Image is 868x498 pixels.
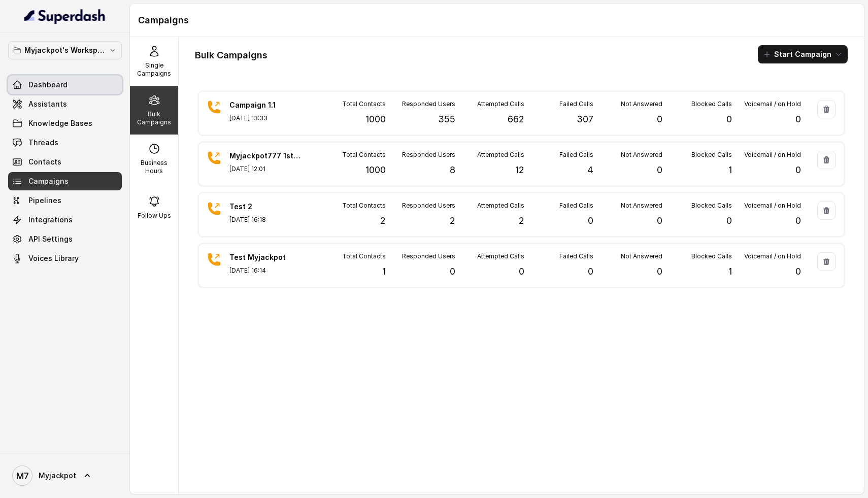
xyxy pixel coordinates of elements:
[402,100,455,108] p: Responded Users
[195,47,268,63] h1: Bulk Campaigns
[229,165,301,173] p: [DATE] 12:01
[39,471,76,481] span: Myjackpot
[621,151,662,159] p: Not Answered
[758,45,848,63] button: Start Campaign
[587,163,593,177] p: 4
[621,100,662,108] p: Not Answered
[588,214,593,228] p: 0
[28,234,73,244] span: API Settings
[744,151,801,159] p: Voicemail / on Hold
[515,163,524,177] p: 12
[28,99,67,109] span: Assistants
[134,110,174,126] p: Bulk Campaigns
[16,471,29,481] text: M7
[519,214,524,228] p: 2
[559,100,593,108] p: Failed Calls
[657,112,662,126] p: 0
[621,252,662,260] p: Not Answered
[28,157,61,167] span: Contacts
[508,112,524,126] p: 662
[8,249,122,268] a: Voices Library
[8,95,122,113] a: Assistants
[621,202,662,210] p: Not Answered
[342,252,386,260] p: Total Contacts
[342,151,386,159] p: Total Contacts
[657,264,662,279] p: 0
[744,100,801,108] p: Voicemail / on Hold
[342,100,386,108] p: Total Contacts
[519,264,524,279] p: 0
[559,252,593,260] p: Failed Calls
[477,151,524,159] p: Attempted Calls
[795,214,801,228] p: 0
[744,202,801,210] p: Voicemail / on Hold
[28,253,79,263] span: Voices Library
[229,267,301,275] p: [DATE] 16:14
[229,202,301,212] p: Test 2
[138,212,171,220] p: Follow Ups
[342,202,386,210] p: Total Contacts
[8,76,122,94] a: Dashboard
[577,112,593,126] p: 307
[657,214,662,228] p: 0
[380,214,386,228] p: 2
[28,176,69,186] span: Campaigns
[24,44,106,56] p: Myjackpot's Workspace
[728,163,732,177] p: 1
[691,100,732,108] p: Blocked Calls
[691,202,732,210] p: Blocked Calls
[726,112,732,126] p: 0
[134,159,174,175] p: Business Hours
[450,163,455,177] p: 8
[795,264,801,279] p: 0
[8,191,122,210] a: Pipelines
[229,151,301,161] p: Myjackpot777 1st Campaign
[8,41,122,59] button: Myjackpot's Workspace
[229,100,301,110] p: Campaign 1.1
[8,153,122,171] a: Contacts
[8,134,122,152] a: Threads
[588,264,593,279] p: 0
[28,195,61,206] span: Pipelines
[8,230,122,248] a: API Settings
[365,163,386,177] p: 1000
[450,214,455,228] p: 2
[382,264,386,279] p: 1
[795,112,801,126] p: 0
[438,112,455,126] p: 355
[728,264,732,279] p: 1
[402,151,455,159] p: Responded Users
[450,264,455,279] p: 0
[477,100,524,108] p: Attempted Calls
[8,114,122,132] a: Knowledge Bases
[657,163,662,177] p: 0
[138,12,856,28] h1: Campaigns
[8,172,122,190] a: Campaigns
[229,252,301,262] p: Test Myjackpot
[365,112,386,126] p: 1000
[24,8,106,24] img: light.svg
[402,202,455,210] p: Responded Users
[795,163,801,177] p: 0
[28,118,92,128] span: Knowledge Bases
[477,252,524,260] p: Attempted Calls
[744,252,801,260] p: Voicemail / on Hold
[28,80,68,90] span: Dashboard
[134,61,174,78] p: Single Campaigns
[28,138,58,148] span: Threads
[477,202,524,210] p: Attempted Calls
[8,461,122,490] a: Myjackpot
[8,211,122,229] a: Integrations
[691,252,732,260] p: Blocked Calls
[726,214,732,228] p: 0
[559,151,593,159] p: Failed Calls
[229,114,301,122] p: [DATE] 13:33
[402,252,455,260] p: Responded Users
[229,216,301,224] p: [DATE] 16:18
[28,215,73,225] span: Integrations
[691,151,732,159] p: Blocked Calls
[559,202,593,210] p: Failed Calls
